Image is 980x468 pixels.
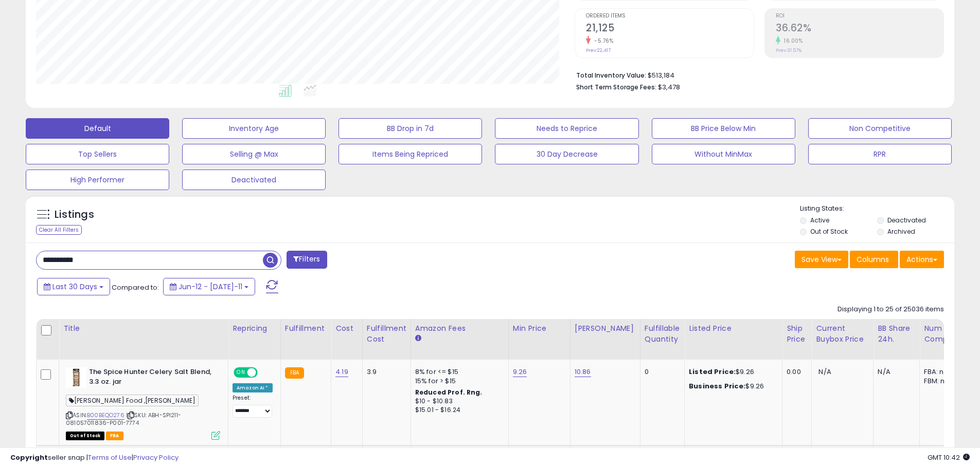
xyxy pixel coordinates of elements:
div: 3.9 [367,367,403,377]
b: The Spice Hunter Celery Salt Blend, 3.3 oz. jar [89,367,214,389]
h5: Listings [55,208,94,222]
button: RPR [808,144,952,164]
p: Listing States: [800,204,954,214]
div: Cost [335,323,358,334]
span: All listings that are currently out of stock and unavailable for purchase on Amazon [66,432,104,440]
span: | SKU: ABH-SPI211-081057011836-P001-7774 [66,411,181,426]
span: Compared to: [112,283,159,292]
span: OFF [256,368,273,377]
span: Jun-12 - [DATE]-11 [179,282,242,292]
button: Items Being Repriced [338,144,482,164]
button: Non Competitive [808,118,952,139]
span: 2025-08-11 10:42 GMT [928,453,970,462]
span: [PERSON_NAME] Food ,[PERSON_NAME] [66,395,199,406]
div: $15.01 - $16.24 [415,406,501,415]
b: Short Term Storage Fees: [576,83,656,91]
button: Columns [850,251,898,268]
button: Last 30 Days [37,278,110,295]
div: $9.26 [689,382,774,391]
div: Num of Comp. [924,323,961,345]
span: Last 30 Days [52,282,97,292]
label: Deactivated [887,216,926,224]
div: 8% for <= $15 [415,367,501,377]
small: Prev: 22,417 [586,47,611,53]
b: Reduced Prof. Rng. [415,388,483,397]
button: BB Price Below Min [652,118,795,139]
b: Business Price: [689,381,745,391]
div: 15% for > $15 [415,377,501,386]
small: 16.00% [780,37,803,45]
label: Out of Stock [810,227,848,236]
button: High Performer [26,170,169,190]
b: Listed Price: [689,367,736,377]
div: Min Price [513,323,566,334]
button: Top Sellers [26,144,169,164]
div: BB Share 24h. [878,323,915,345]
button: Selling @ Max [182,144,326,164]
div: Amazon Fees [415,323,504,334]
span: FBA [106,432,123,440]
div: 0 [645,367,676,377]
a: Privacy Policy [133,453,179,462]
div: $10 - $10.83 [415,397,501,406]
button: Needs to Reprice [495,118,638,139]
button: Filters [287,251,327,269]
img: 419SiFDSQnL._SL40_.jpg [66,367,86,388]
li: $513,184 [576,68,936,81]
label: Archived [887,227,915,236]
div: Amazon AI * [233,383,273,392]
a: 9.26 [513,367,527,377]
div: Repricing [233,323,276,334]
span: N/A [818,367,831,377]
div: FBM: n/a [924,377,958,386]
small: FBA [285,367,304,379]
small: Amazon Fees. [415,334,421,343]
div: Fulfillment Cost [367,323,406,345]
strong: Copyright [10,453,48,462]
div: Fulfillable Quantity [645,323,680,345]
div: N/A [878,367,912,377]
div: [PERSON_NAME] [575,323,636,334]
span: $3,478 [658,82,680,92]
div: Title [63,323,224,334]
b: Total Inventory Value: [576,71,646,80]
button: Without MinMax [652,144,795,164]
div: Current Buybox Price [816,323,869,345]
div: Ship Price [787,323,807,345]
button: Deactivated [182,170,326,190]
button: Save View [795,251,848,268]
span: ROI [776,13,943,19]
div: Clear All Filters [36,225,82,235]
div: FBA: n/a [924,367,958,377]
button: 30 Day Decrease [495,144,638,164]
small: Prev: 31.57% [776,47,801,53]
span: Ordered Items [586,13,754,19]
button: Jun-12 - [DATE]-11 [163,278,255,295]
div: 0.00 [787,367,804,377]
a: Terms of Use [88,453,132,462]
small: -5.76% [591,37,613,45]
label: Active [810,216,829,224]
div: Displaying 1 to 25 of 25036 items [838,305,944,314]
button: Inventory Age [182,118,326,139]
span: Columns [857,254,889,265]
div: Preset: [233,395,273,418]
a: B00BEQO276 [87,411,124,420]
div: $9.26 [689,367,774,377]
h2: 21,125 [586,22,754,36]
div: Fulfillment [285,323,327,334]
a: 10.86 [575,367,591,377]
span: ON [235,368,247,377]
button: Default [26,118,169,139]
div: Listed Price [689,323,778,334]
div: seller snap | | [10,453,179,463]
button: Actions [900,251,944,268]
a: 4.19 [335,367,348,377]
h2: 36.62% [776,22,943,36]
button: BB Drop in 7d [338,118,482,139]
